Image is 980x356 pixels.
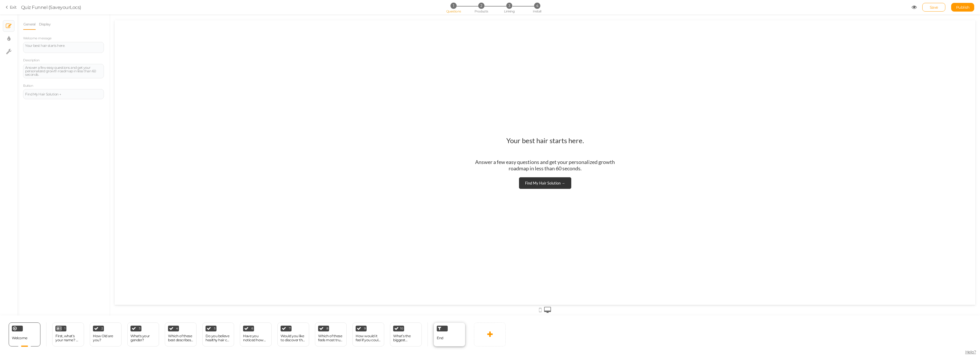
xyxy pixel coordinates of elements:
span: Products [475,9,488,13]
span: Save [930,5,938,10]
span: Help? [965,349,976,355]
div: How would it feel if you could look in the mirror and not worry about your hair? [356,334,381,342]
a: Exit [6,4,17,10]
span: 3 [506,3,512,9]
div: Answer a few easy questions and get your personalized growth roadmap in less than 60 seconds. [353,139,508,151]
span: 4 [176,327,178,330]
label: Welcome message [23,36,52,40]
div: What's your gender? [130,334,156,342]
div: Find My Hair Solution → [25,93,102,96]
div: 4 Which of these best describes your current lifestyle? [165,322,197,346]
span: 4 [534,3,540,9]
span: Questions [446,9,461,13]
div: Do you believe healthy hair can change the way you feel about yourself? [206,334,231,342]
div: 10 What’s the biggest frustration with your hair journey so far? [390,322,422,346]
span: Publish [956,5,970,10]
div: How Old are you? [93,334,118,342]
div: Would you like to discover the biggest reason why hair often struggles to stay strong and full? [281,334,306,342]
div: 5 Do you believe healthy hair can change the way you feel about yourself? [202,322,234,346]
div: Which of these best describes your current lifestyle? [168,334,193,342]
div: End [434,322,465,346]
div: Your best hair starts here. [25,44,102,51]
div: Answer a few easy questions and get your personalized growth roadmap in less than 60 seconds. [25,66,102,76]
div: Have you noticed how even small changes in your hair can affect your confidence? [243,334,268,342]
li: 3 Linking [496,3,522,9]
span: 1 [64,327,66,330]
div: Quiz Funnel (SaveyourLocs) [21,4,81,11]
span: 9 [364,327,366,330]
label: Description [23,58,40,62]
a: Display [39,19,51,30]
a: General [23,19,36,30]
span: 1 [450,3,456,9]
div: Welcome [9,322,40,346]
div: Find My Hair Solution → [410,161,451,165]
span: 7 [289,327,291,330]
div: 2 How Old are you? [90,322,122,346]
div: What’s the biggest frustration with your hair journey so far? [393,334,419,342]
div: Which of these feels most true for you right now? [318,334,344,342]
span: End [437,336,443,340]
div: 6 Have you noticed how even small changes in your hair can affect your confidence? [240,322,272,346]
span: Install [533,9,541,13]
label: Button [23,84,33,88]
div: 1 First, what’s your name? 👋 (So we can personalize your results! [52,322,84,346]
li: 1 Questions [440,3,467,9]
span: 2 [101,327,103,330]
li: 2 Products [468,3,495,9]
span: Linking [504,9,514,13]
span: 6 [251,327,253,330]
span: 10 [400,327,403,330]
span: 2 [478,3,484,9]
li: 4 Install [524,3,550,9]
div: 3 What's your gender? [127,322,159,346]
div: 7 Would you like to discover the biggest reason why hair often struggles to stay strong and full? [277,322,309,346]
div: Save [922,3,945,12]
div: First, what’s your name? 👋 (So we can personalize your results! [55,334,81,342]
span: Welcome [12,336,27,340]
span: 5 [214,327,216,330]
span: 3 [139,327,141,330]
span: 8 [326,327,328,330]
div: Your best hair starts here. [392,116,469,133]
div: 8 Which of these feels most true for you right now? [315,322,347,346]
div: 9 How would it feel if you could look in the mirror and not worry about your hair? [352,322,384,346]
